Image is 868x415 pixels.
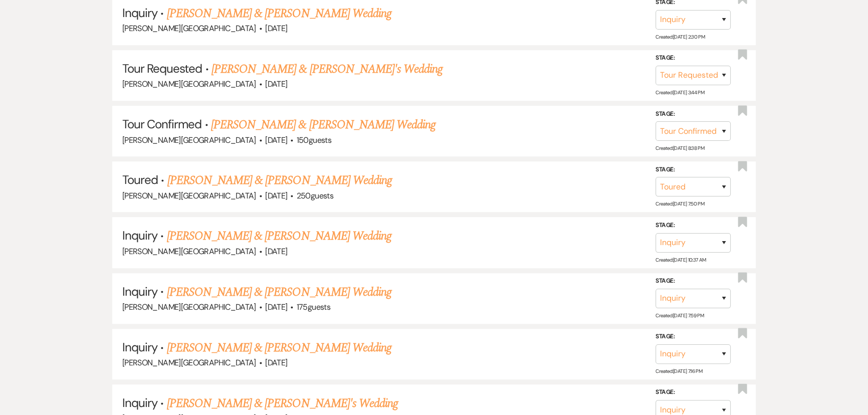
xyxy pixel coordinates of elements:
[656,53,731,64] label: Stage:
[122,135,256,145] span: [PERSON_NAME][GEOGRAPHIC_DATA]
[656,145,704,151] span: Created: [DATE] 8:38 PM
[265,23,287,34] span: [DATE]
[297,135,331,145] span: 150 guests
[122,79,256,89] span: [PERSON_NAME][GEOGRAPHIC_DATA]
[656,220,731,231] label: Stage:
[167,339,391,357] a: [PERSON_NAME] & [PERSON_NAME] Wedding
[167,394,398,412] a: [PERSON_NAME] & [PERSON_NAME]'s Wedding
[656,387,731,398] label: Stage:
[122,339,157,355] span: Inquiry
[656,89,704,96] span: Created: [DATE] 3:44 PM
[122,116,202,132] span: Tour Confirmed
[122,172,158,187] span: Toured
[656,164,731,175] label: Stage:
[656,256,706,263] span: Created: [DATE] 10:37 AM
[211,116,436,134] a: [PERSON_NAME] & [PERSON_NAME] Wedding
[122,302,256,312] span: [PERSON_NAME][GEOGRAPHIC_DATA]
[656,34,705,40] span: Created: [DATE] 2:30 PM
[211,60,443,78] a: [PERSON_NAME] & [PERSON_NAME]'s Wedding
[265,302,287,312] span: [DATE]
[122,5,157,21] span: Inquiry
[167,171,392,189] a: [PERSON_NAME] & [PERSON_NAME] Wedding
[122,395,157,410] span: Inquiry
[167,227,391,245] a: [PERSON_NAME] & [PERSON_NAME] Wedding
[656,312,704,319] span: Created: [DATE] 7:59 PM
[656,368,702,374] span: Created: [DATE] 7:16 PM
[122,246,256,257] span: [PERSON_NAME][GEOGRAPHIC_DATA]
[297,302,330,312] span: 175 guests
[265,135,287,145] span: [DATE]
[656,276,731,287] label: Stage:
[656,200,704,207] span: Created: [DATE] 7:50 PM
[122,284,157,299] span: Inquiry
[297,190,333,201] span: 250 guests
[265,79,287,89] span: [DATE]
[167,283,391,301] a: [PERSON_NAME] & [PERSON_NAME] Wedding
[265,357,287,368] span: [DATE]
[265,246,287,257] span: [DATE]
[656,331,731,342] label: Stage:
[167,5,391,23] a: [PERSON_NAME] & [PERSON_NAME] Wedding
[122,61,202,76] span: Tour Requested
[265,190,287,201] span: [DATE]
[122,190,256,201] span: [PERSON_NAME][GEOGRAPHIC_DATA]
[122,228,157,243] span: Inquiry
[122,23,256,34] span: [PERSON_NAME][GEOGRAPHIC_DATA]
[656,108,731,119] label: Stage:
[122,357,256,368] span: [PERSON_NAME][GEOGRAPHIC_DATA]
